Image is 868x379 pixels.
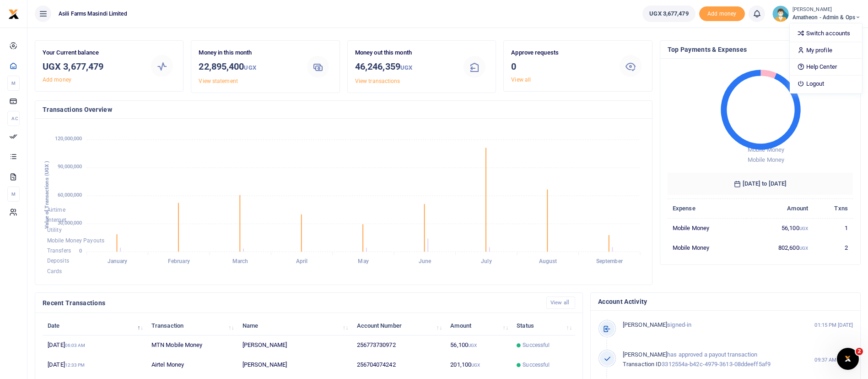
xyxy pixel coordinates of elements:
td: MTN Mobile Money [146,335,237,355]
tspan: June [419,258,431,265]
p: Your Current balance [43,48,141,58]
td: Mobile Money [668,238,746,257]
small: 09:37 AM [DATE] [814,356,853,364]
h3: 46,246,359 [355,60,453,75]
span: Internet [47,217,66,223]
a: My profile [790,44,862,57]
span: Mobile Money [748,146,784,153]
a: Add money [699,10,745,16]
a: logo-small logo-large logo-large [8,10,19,17]
th: Date: activate to sort column descending [43,316,146,335]
tspan: August [539,258,557,265]
span: Transaction ID [623,361,662,368]
tspan: May [358,258,368,265]
span: Add money [699,6,745,22]
p: signed-in [623,320,795,330]
td: 56,100 [746,218,813,238]
tspan: April [296,258,308,265]
span: Mobile Money [748,156,784,163]
a: Logout [790,77,862,90]
td: [PERSON_NAME] [237,335,352,355]
h4: Top Payments & Expenses [668,44,853,55]
span: Successful [523,341,550,349]
td: 802,600 [746,238,813,257]
h4: Transactions Overview [43,104,645,115]
small: UGX [799,246,808,251]
td: 256704074242 [351,355,445,375]
a: Help Center [790,60,862,73]
td: [DATE] [43,335,146,355]
th: Name: activate to sort column ascending [237,316,352,335]
small: UGX [400,64,412,71]
tspan: 60,000,000 [58,192,82,198]
h3: 22,895,400 [199,60,297,75]
span: [PERSON_NAME] [623,321,667,328]
th: Txns [813,198,853,218]
td: Mobile Money [668,218,746,238]
h4: Account Activity [598,297,853,307]
th: Account Number: activate to sort column ascending [351,316,445,335]
tspan: 120,000,000 [55,136,82,142]
a: View statement [199,78,237,84]
small: 01:15 PM [DATE] [814,321,853,329]
td: 1 [813,218,853,238]
span: Utility [47,227,62,234]
span: Deposits [47,258,69,264]
small: [PERSON_NAME] [793,6,861,14]
small: UGX [471,363,480,368]
th: Transaction: activate to sort column ascending [146,316,237,335]
span: Amatheon - Admin & Ops [793,13,861,22]
td: 56,100 [445,335,512,355]
span: Airtime [47,207,65,213]
a: View all [546,297,575,309]
a: profile-user [PERSON_NAME] Amatheon - Admin & Ops [772,5,861,22]
tspan: February [168,258,190,265]
span: Asili Farms Masindi Limited [55,10,131,18]
h3: UGX 3,677,479 [43,60,141,73]
p: has approved a payout transaction 3312554a-b42c-4979-3613-08ddeeff5af9 [623,350,795,369]
tspan: March [232,258,248,265]
p: Money in this month [199,48,297,58]
img: logo-small [8,9,19,20]
span: [PERSON_NAME] [623,351,667,358]
tspan: 90,000,000 [58,164,82,170]
span: Transfers [47,247,71,254]
li: M [7,76,20,91]
th: Amount [746,198,813,218]
text: Value of Transactions (UGX ) [44,161,50,229]
a: Add money [43,77,71,83]
small: 06:03 AM [65,343,86,348]
span: UGX 3,677,479 [649,9,688,18]
th: Amount: activate to sort column ascending [445,316,512,335]
img: profile-user [772,5,789,22]
th: Status: activate to sort column ascending [512,316,575,335]
span: Successful [523,361,550,369]
p: Approve requests [511,48,609,58]
a: Switch accounts [790,27,862,40]
a: View transactions [355,78,400,84]
span: 2 [856,348,863,355]
p: Money out this month [355,48,453,58]
td: [PERSON_NAME] [237,355,352,375]
li: Ac [7,111,20,126]
td: 2 [813,238,853,257]
tspan: January [108,258,128,265]
th: Expense [668,198,746,218]
a: View all [511,77,531,83]
td: 201,100 [445,355,512,375]
tspan: July [481,258,491,265]
small: 12:33 PM [65,363,85,368]
tspan: September [596,258,623,265]
h6: [DATE] to [DATE] [668,173,853,195]
span: Mobile Money Payouts [47,237,104,244]
small: UGX [244,64,256,71]
li: M [7,187,20,202]
td: 256773730972 [351,335,445,355]
td: Airtel Money [146,355,237,375]
span: Cards [47,268,62,275]
h3: 0 [511,60,609,73]
h4: Recent Transactions [43,298,539,308]
td: [DATE] [43,355,146,375]
small: UGX [468,343,477,348]
li: Wallet ballance [639,5,699,22]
